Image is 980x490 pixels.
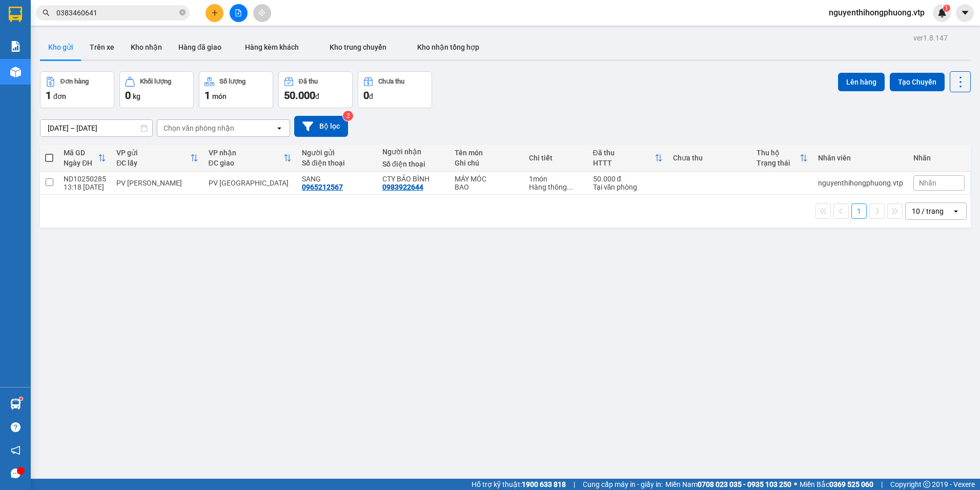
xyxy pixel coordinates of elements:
[209,159,283,167] div: ĐC giao
[838,73,885,91] button: Lên hàng
[10,67,21,77] img: warehouse-icon
[358,71,432,108] button: Chưa thu0đ
[378,78,404,85] div: Chưa thu
[64,183,106,191] div: 13:18 [DATE]
[821,6,933,19] span: nguyenthihongphuong.vtp
[757,149,800,157] div: Thu hộ
[522,480,566,488] strong: 1900 633 818
[140,78,171,85] div: Khối lượng
[593,159,655,167] div: HTTT
[46,89,51,101] span: 1
[294,116,348,137] button: Bộ lọc
[284,89,315,101] span: 50.000
[529,183,582,191] div: Hàng thông thường
[40,35,81,59] button: Kho gửi
[330,43,386,51] span: Kho trung chuyển
[302,183,343,191] div: 0965212567
[43,9,50,16] span: search
[818,154,903,162] div: Nhân viên
[952,207,960,215] svg: open
[53,92,66,100] span: đơn
[574,479,575,490] span: |
[665,479,791,490] span: Miền Nam
[278,71,353,108] button: Đã thu50.000đ
[235,9,242,16] span: file-add
[56,7,177,18] input: Tìm tên, số ĐT hoặc mã đơn
[209,149,283,157] div: VP nhận
[11,445,21,455] span: notification
[302,159,372,167] div: Số điện thoại
[125,89,131,101] span: 0
[302,149,372,157] div: Người gửi
[19,397,23,400] sup: 1
[455,149,519,157] div: Tên món
[593,149,655,157] div: Đã thu
[472,479,566,490] span: Hỗ trợ kỹ thuật:
[698,480,791,488] strong: 0708 023 035 - 0935 103 250
[757,159,800,167] div: Trạng thái
[382,175,444,183] div: CTY BẢO BÌNH
[369,92,373,100] span: đ
[58,145,111,172] th: Toggle SortBy
[253,4,271,22] button: aim
[417,43,479,51] span: Kho nhận tổng hợp
[593,175,663,183] div: 50.000 đ
[211,9,218,16] span: plus
[258,9,266,16] span: aim
[588,145,668,172] th: Toggle SortBy
[302,175,372,183] div: SANG
[818,179,903,187] div: nguyenthihongphuong.vtp
[299,78,318,85] div: Đã thu
[937,8,947,17] img: icon-new-feature
[829,480,873,488] strong: 0369 525 060
[133,92,140,100] span: kg
[119,71,194,108] button: Khối lượng0kg
[9,7,22,22] img: logo-vxr
[455,159,519,167] div: Ghi chú
[81,35,122,59] button: Trên xe
[943,5,950,12] sup: 1
[919,179,936,187] span: Nhãn
[923,481,930,488] span: copyright
[583,479,663,490] span: Cung cấp máy in - giấy in:
[179,8,186,18] span: close-circle
[881,479,883,490] span: |
[11,422,21,432] span: question-circle
[956,4,974,22] button: caret-down
[455,175,519,183] div: MÁY MÓC
[945,5,948,12] span: 1
[209,179,292,187] div: PV [GEOGRAPHIC_DATA]
[913,32,948,44] div: ver 1.8.147
[10,41,21,52] img: solution-icon
[794,482,797,486] span: ⚪️
[912,206,944,216] div: 10 / trang
[751,145,813,172] th: Toggle SortBy
[529,175,582,183] div: 1 món
[40,120,152,136] input: Select a date range.
[800,479,873,490] span: Miền Bắc
[64,175,106,183] div: ND10250285
[64,159,98,167] div: Ngày ĐH
[593,183,663,191] div: Tại văn phòng
[40,71,114,108] button: Đơn hàng1đơn
[116,159,190,167] div: ĐC lấy
[205,89,210,101] span: 1
[179,9,186,15] span: close-circle
[961,8,970,17] span: caret-down
[890,73,945,91] button: Tạo Chuyến
[116,149,190,157] div: VP gửi
[567,183,573,191] span: ...
[60,78,89,85] div: Đơn hàng
[11,468,21,478] span: message
[10,399,21,410] img: warehouse-icon
[315,92,319,100] span: đ
[673,154,746,162] div: Chưa thu
[343,111,353,121] sup: 2
[64,149,98,157] div: Mã GD
[382,148,444,156] div: Người nhận
[212,92,227,100] span: món
[116,179,198,187] div: PV [PERSON_NAME]
[122,35,170,59] button: Kho nhận
[170,35,230,59] button: Hàng đã giao
[245,43,299,51] span: Hàng kèm khách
